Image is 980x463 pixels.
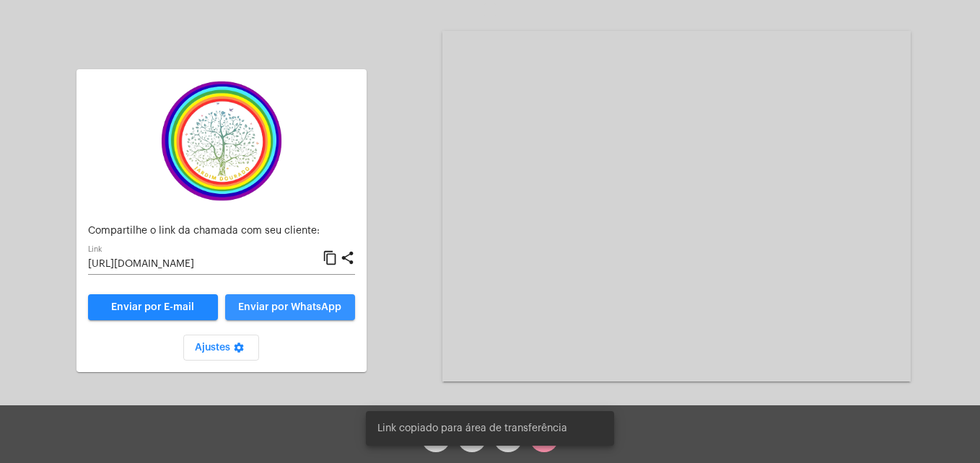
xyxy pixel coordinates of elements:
mat-icon: settings [230,342,248,359]
span: Ajustes [195,343,248,353]
a: Enviar por E-mail [88,294,218,320]
span: Enviar por WhatsApp [238,302,341,312]
p: Compartilhe o link da chamada com seu cliente: [88,226,355,237]
span: Link copiado para área de transferência [377,421,567,436]
img: c337f8d0-2252-6d55-8527-ab50248c0d14.png [149,81,294,201]
mat-icon: content_copy [323,250,338,267]
button: Ajustes [183,335,259,361]
button: Enviar por WhatsApp [225,294,355,320]
span: Enviar por E-mail [111,302,194,312]
mat-icon: share [340,250,355,267]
